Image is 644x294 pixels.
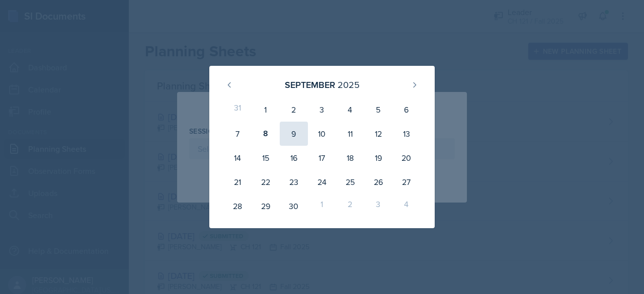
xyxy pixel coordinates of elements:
[392,146,421,170] div: 20
[336,146,364,170] div: 18
[364,122,392,146] div: 12
[392,97,421,122] div: 6
[252,97,280,122] div: 1
[280,146,308,170] div: 16
[252,122,280,146] div: 8
[280,122,308,146] div: 9
[338,78,360,91] div: 2025
[280,97,308,122] div: 2
[280,194,308,218] div: 30
[392,194,421,218] div: 4
[336,122,364,146] div: 11
[308,122,336,146] div: 10
[364,97,392,122] div: 5
[308,146,336,170] div: 17
[252,146,280,170] div: 15
[364,194,392,218] div: 3
[223,122,252,146] div: 7
[223,97,252,122] div: 31
[252,170,280,194] div: 22
[252,194,280,218] div: 29
[336,170,364,194] div: 25
[308,194,336,218] div: 1
[364,170,392,194] div: 26
[223,146,252,170] div: 14
[336,97,364,122] div: 4
[308,97,336,122] div: 3
[223,170,252,194] div: 21
[280,170,308,194] div: 23
[308,170,336,194] div: 24
[392,122,421,146] div: 13
[285,78,335,91] div: September
[364,146,392,170] div: 19
[223,194,252,218] div: 28
[336,194,364,218] div: 2
[392,170,421,194] div: 27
